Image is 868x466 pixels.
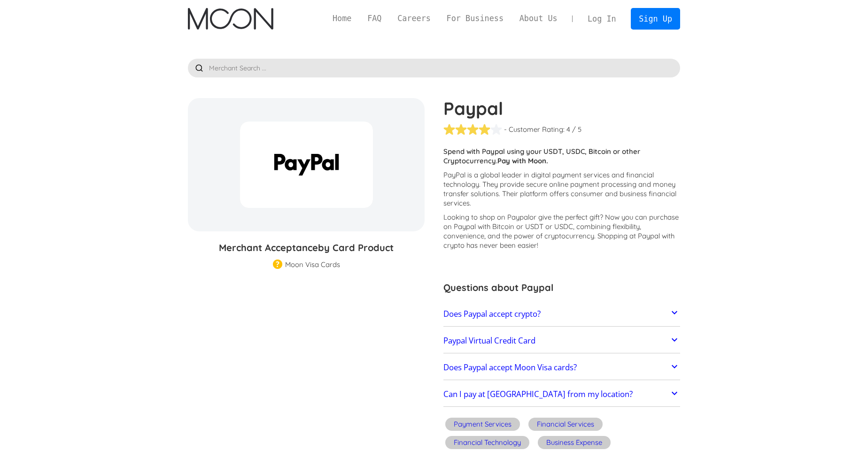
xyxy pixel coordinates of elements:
h2: Can I pay at [GEOGRAPHIC_DATA] from my location? [443,390,633,399]
div: Moon Visa Cards [285,260,340,269]
a: Sign Up [631,8,680,29]
a: Financial Technology [443,435,531,453]
div: - Customer Rating: [504,125,565,134]
a: Financial Services [527,416,604,435]
a: Business Expense [536,435,612,453]
h2: Does Paypal accept Moon Visa cards? [443,363,577,372]
div: Financial Technology [454,438,521,447]
input: Merchant Search ... [188,59,680,77]
a: About Us [512,13,566,24]
strong: Pay with Moon. [497,156,548,165]
a: Log In [580,8,624,29]
a: Payment Services [443,416,522,435]
p: PayPal is a global leader in digital payment services and financial technology. They provide secu... [443,170,680,208]
span: by Card Product [318,242,394,253]
a: For Business [439,13,512,24]
div: Financial Services [537,420,594,429]
a: Does Paypal accept Moon Visa cards? [443,358,680,377]
p: Looking to shop on Paypal ? Now you can purchase on Paypal with Bitcoin or USDT or USDC, combinin... [443,213,680,250]
div: 4 [566,125,570,134]
img: Moon Logo [188,8,273,30]
a: Does Paypal accept crypto? [443,304,680,324]
a: Can I pay at [GEOGRAPHIC_DATA] from my location? [443,385,680,405]
a: home [188,8,273,30]
p: Spend with Paypal using your USDT, USDC, Bitcoin or other Cryptocurrency. [443,147,680,166]
a: Home [325,13,359,24]
h3: Questions about Paypal [443,281,680,295]
h1: Paypal [443,98,680,119]
div: / 5 [572,125,581,134]
h2: Does Paypal accept crypto? [443,309,541,319]
a: FAQ [359,13,389,24]
div: Payment Services [454,420,512,429]
div: Business Expense [546,438,602,447]
h2: Paypal Virtual Credit Card [443,336,535,345]
h3: Merchant Acceptance [188,241,425,255]
a: Paypal Virtual Credit Card [443,331,680,351]
a: Careers [389,13,438,24]
span: or give the perfect gift [529,213,600,222]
